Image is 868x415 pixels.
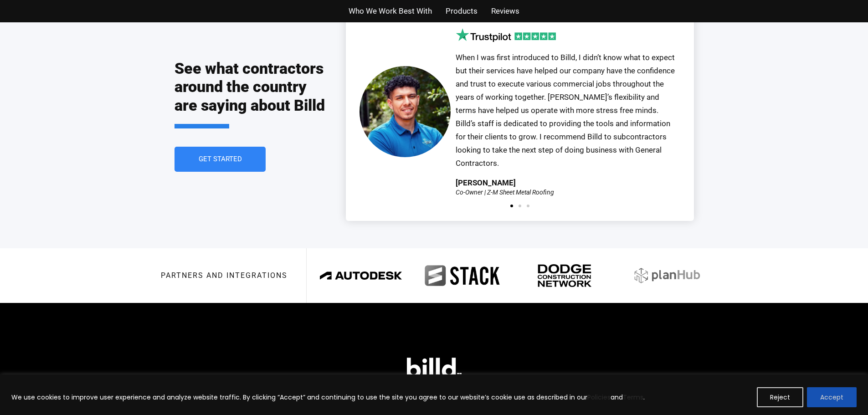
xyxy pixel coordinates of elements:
[807,387,857,407] button: Accept
[527,205,529,207] span: Go to slide 3
[757,387,803,407] button: Reject
[456,189,554,195] div: Co-Owner | Z-M Sheet Metal Roofing
[175,147,266,172] a: Get Started
[446,5,478,18] a: Products
[491,5,519,18] a: Reviews
[623,393,643,402] a: Terms
[198,156,241,163] span: Get Started
[161,272,288,279] h3: Partners and integrations
[510,205,513,207] span: Go to slide 1
[519,205,521,207] span: Go to slide 2
[456,53,675,167] span: When I was first introduced to Billd, I didn’t know what to expect but their services have helped...
[456,179,516,187] div: [PERSON_NAME]
[587,393,611,402] a: Policies
[11,392,645,403] p: We use cookies to improve user experience and analyze website traffic. By clicking “Accept” and c...
[175,59,328,128] h2: See what contractors around the country are saying about Billd
[360,28,680,195] div: 1 / 3
[349,5,432,18] a: Who We Work Best With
